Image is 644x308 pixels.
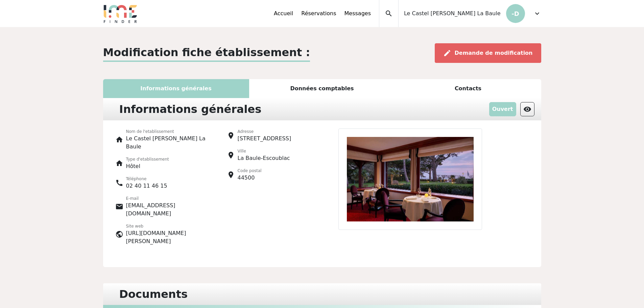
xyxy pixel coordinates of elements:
[249,79,395,98] div: Données comptables
[115,136,123,144] span: home
[115,230,123,238] span: public
[455,50,533,56] span: Demande de modification
[443,49,451,57] span: edit
[338,128,482,230] img: 1.jpg
[115,101,266,118] div: Informations générales
[227,171,235,179] span: place
[238,135,291,143] p: [STREET_ADDRESS]
[103,44,310,62] p: Modification fiche établissement :
[126,229,207,245] p: [URL][DOMAIN_NAME][PERSON_NAME]
[238,168,262,174] p: Code postal
[126,195,207,202] p: E-mail
[385,9,393,18] span: search
[238,174,262,182] p: 44500
[126,162,169,170] p: Hôtel
[506,4,525,23] p: -D
[344,9,371,18] a: Messages
[115,203,123,211] span: email
[126,156,169,162] p: Type d'etablissement
[533,9,541,18] span: expand_more
[126,135,207,151] p: Le Castel [PERSON_NAME] La Baule
[274,9,293,18] a: Accueil
[238,148,290,154] p: Ville
[103,4,138,23] img: Logo.png
[523,105,531,113] span: visibility
[395,79,541,98] div: Contacts
[126,128,207,135] p: Nom de l'etablissement
[404,9,501,18] span: Le Castel [PERSON_NAME] La Baule
[126,182,167,190] p: 02 40 11 46 15
[115,159,123,167] span: home
[301,9,336,18] a: Réservations
[126,202,207,218] p: [EMAIL_ADDRESS][DOMAIN_NAME]
[238,128,291,135] p: Adresse
[126,223,207,229] p: Site web
[115,286,192,302] div: Documents
[520,102,534,116] button: visibility
[489,102,516,116] p: L'établissement peut être fermé avec une demande de modification
[115,179,123,187] span: call
[227,132,235,140] span: place
[238,154,290,162] p: La Baule-Escoublac
[227,151,235,159] span: place
[103,79,249,98] div: Informations générales
[126,176,167,182] p: Téléphone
